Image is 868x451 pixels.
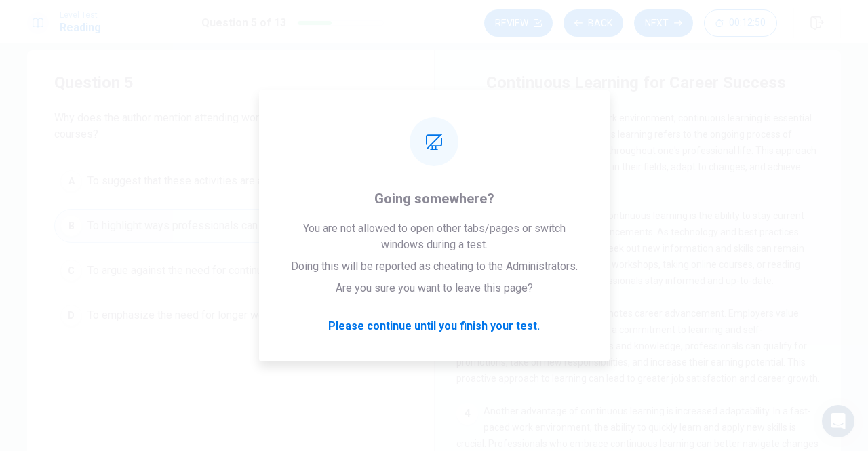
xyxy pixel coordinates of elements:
button: BTo highlight ways professionals can stay informed and up-to-date [54,209,407,243]
span: One of the main benefits of continuous learning is the ability to stay current with industry tren... [456,210,804,286]
button: Back [564,9,623,37]
span: Level Test [60,10,101,20]
span: In [DATE] rapidly changing work environment, continuous learning is essential for career success.... [456,113,816,189]
div: B [60,215,82,237]
span: To emphasize the need for longer working hours [87,307,317,323]
span: To argue against the need for continuous learning [87,262,320,279]
button: DTo emphasize the need for longer working hours [54,298,407,332]
div: A [60,170,82,192]
h1: Question 5 of 13 [201,15,286,31]
button: Next [634,9,693,37]
div: 2 [456,208,478,229]
button: ATo suggest that these activities are a waste of time [54,164,407,198]
div: 3 [456,305,478,327]
span: Continuous learning also promotes career advancement. Employers value employees who demonstrate a... [456,308,820,384]
button: 00:12:50 [704,9,777,37]
h4: Continuous Learning for Career Success [486,72,786,94]
div: 1 [456,110,478,132]
div: C [60,260,82,281]
h1: Reading [60,20,101,36]
div: D [60,305,82,326]
div: Open Intercom Messenger [822,405,854,437]
span: To suggest that these activities are a waste of time [87,173,332,189]
div: 4 [456,403,478,425]
span: To highlight ways professionals can stay informed and up-to-date [87,218,399,234]
h4: Question 5 [54,72,407,94]
span: 00:12:50 [729,18,766,28]
span: Why does the author mention attending workshops and taking online courses? [54,110,407,142]
button: CTo argue against the need for continuous learning [54,254,407,288]
button: Review [484,9,553,37]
